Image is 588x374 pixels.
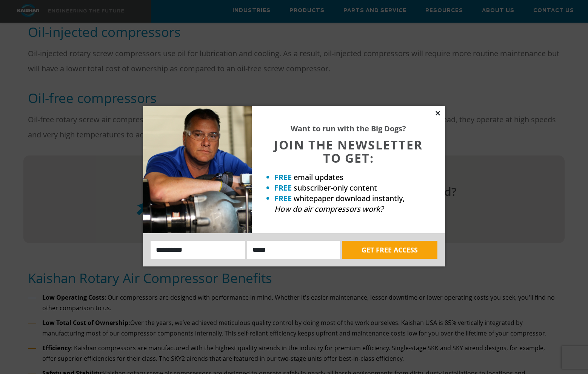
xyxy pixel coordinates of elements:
strong: FREE [274,183,292,193]
button: GET FREE ACCESS [342,241,437,259]
span: subscriber-only content [294,183,377,193]
span: email updates [294,172,343,182]
input: Name: [151,241,245,259]
strong: FREE [274,172,292,182]
button: Close [434,110,441,117]
span: whitepaper download instantly, [294,193,405,203]
strong: Want to run with the Big Dogs? [291,123,406,134]
input: Email [247,241,340,259]
span: JOIN THE NEWSLETTER TO GET: [274,137,423,166]
em: How do air compressors work? [274,204,383,214]
strong: FREE [274,193,292,203]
